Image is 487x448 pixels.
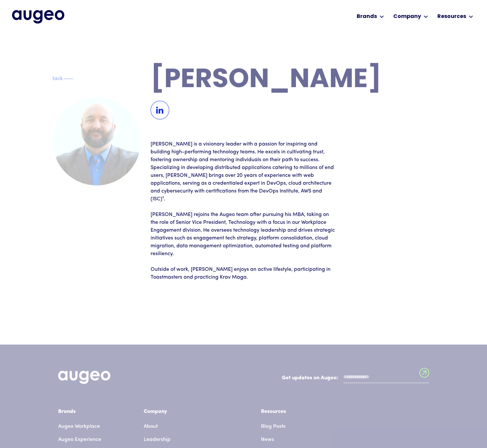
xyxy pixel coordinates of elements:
[151,211,337,258] p: [PERSON_NAME] rejoins the Augeo team after pursuing his MBA, taking on the role of Senior Vice Pr...
[58,420,100,433] a: Augeo Workplace
[419,368,429,381] input: Submit
[437,13,466,21] div: Resources
[151,140,337,203] p: [PERSON_NAME] is a visionary leader with a passion for inspiring and building high-performing tec...
[393,13,421,21] div: Company
[12,10,64,23] a: home
[53,75,80,82] a: Blue text arrowBackBlue decorative line
[151,266,337,281] p: Outside of work, [PERSON_NAME] enjoys an active lifestyle, participating in Toastmasters and prac...
[261,433,274,446] a: News
[151,101,169,119] img: LinkedIn Icon
[261,420,285,433] a: Blog Posts
[63,75,73,83] img: Blue decorative line
[51,74,63,82] div: Back
[58,371,110,384] img: Augeo's full logo in white.
[144,433,170,446] a: Leadership
[151,203,337,211] p: ‍
[58,408,118,415] div: Brands
[261,408,292,415] div: Resources
[144,420,158,433] a: About
[151,258,337,266] p: ‍
[357,13,377,21] div: Brands
[58,433,101,446] a: Augeo Experience
[282,371,429,386] form: Email Form
[282,374,338,382] label: Get updates on Augeo:
[12,10,64,23] img: Augeo's full logo in midnight blue.
[144,408,235,415] div: Company
[151,67,435,94] h1: [PERSON_NAME]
